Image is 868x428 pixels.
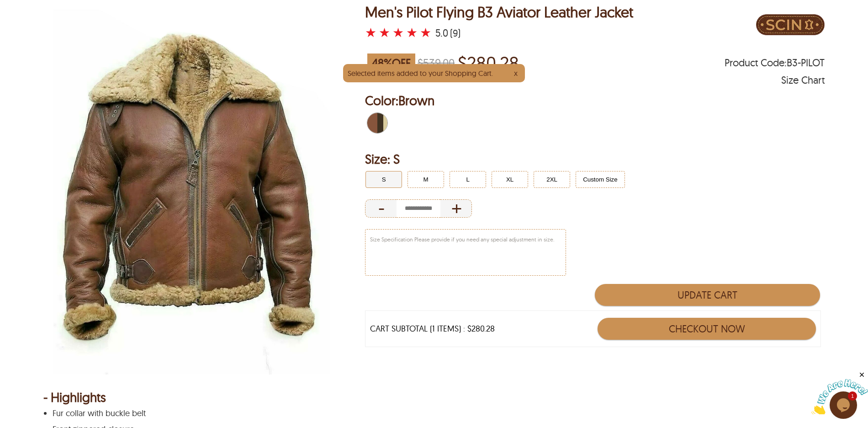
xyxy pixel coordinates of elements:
[725,58,825,67] span: Product Code: B3-PILOT
[365,27,434,39] a: Men's Pilot Flying B3 Aviator Leather Jacket with a 4.999999999999999 Star Rating and 9 Product R...
[379,28,390,37] label: 2 rating
[406,28,418,37] label: 4 rating
[450,28,460,37] div: (9)
[450,171,486,188] button: Click to select L
[418,56,455,70] strike: $539.00
[440,199,472,218] div: Increase Quantity of Item
[392,28,404,37] label: 3 rating
[511,69,520,78] div: x
[365,28,376,37] label: 1 rating
[43,4,339,374] img: Mens Pilot Flying B3 Bomber Brown Air Force Aviator Fur Shearling Leather Jacket by SCIN
[367,53,415,72] span: 48 % OFF
[365,199,397,218] div: Decrease Quantity of Item
[365,171,402,188] button: Click to select S
[756,4,825,45] img: Brand Logo PDP Image
[348,69,493,78] div: Selected items added to your Shopping Cart.
[534,171,570,188] button: Click to select 2XL
[365,150,825,168] h2: Selected Filter by Size: S
[811,371,868,414] iframe: chat widget
[576,171,625,188] button: Click to select Custom Size
[756,4,825,48] a: Brand Logo PDP Image
[435,28,448,37] div: 5.0
[53,409,813,418] p: Fur collar with buckle belt
[370,324,495,333] div: CART SUBTOTAL (1 ITEMS) : $280.28
[365,91,825,110] h2: Selected Color: by Brown
[420,28,431,37] label: 5 rating
[365,111,390,135] div: Brown
[595,284,820,306] button: Update Cart
[365,4,633,20] h1: Men's Pilot Flying B3 Aviator Leather Jacket
[492,171,528,188] button: Click to select XL
[595,352,820,372] iframe: PayPal
[398,92,434,108] span: Brown
[365,230,566,275] textarea: Size Specification Please provide if you need any special adjustment in size.
[598,318,816,340] button: Checkout Now
[408,171,444,188] button: Click to select M
[43,393,825,402] div: - Highlights
[458,52,519,73] p: Price of $280.28
[781,75,825,85] div: Size Chart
